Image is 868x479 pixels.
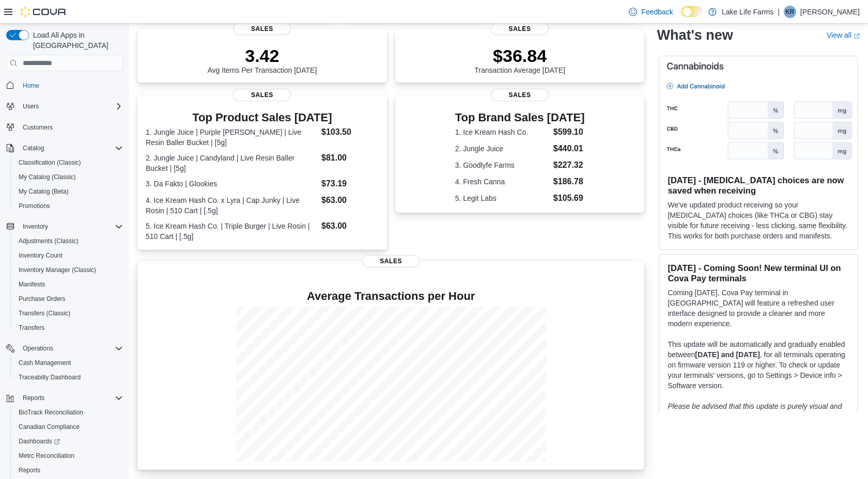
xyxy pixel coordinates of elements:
span: Adjustments (Classic) [19,237,79,245]
span: Inventory [23,222,48,231]
a: Cash Management [14,357,75,369]
span: Load All Apps in [GEOGRAPHIC_DATA] [29,30,123,51]
button: Customers [2,120,127,135]
dd: $63.00 [321,194,379,206]
button: Transfers (Classic) [10,306,127,321]
span: Dashboards [14,435,123,448]
span: Reports [19,466,40,474]
span: Inventory Count [19,251,63,260]
button: Manifests [10,277,127,292]
p: This update will be automatically and gradually enabled between , for all terminals operating on ... [668,339,849,390]
span: Traceabilty Dashboard [19,373,81,381]
dt: 4. Ice Kream Hash Co. x Lyra | Cap Junky | Live Rosin | 510 Cart | [.5g] [146,195,317,216]
dt: 5. Ice Kream Hash Co. | Triple Burger | Live Rosin | 510 Cart | [.5g] [146,221,317,242]
button: Cash Management [10,356,127,370]
span: Transfers [14,322,123,334]
span: Manifests [19,280,45,289]
span: Purchase Orders [14,293,123,305]
span: Traceabilty Dashboard [14,371,123,384]
button: Users [2,99,127,114]
span: Cash Management [19,359,71,367]
p: We've updated product receiving so your [MEDICAL_DATA] choices (like THCa or CBG) stay visible fo... [668,199,849,241]
dd: $103.50 [321,126,379,138]
dd: $81.00 [321,152,379,164]
a: Dashboards [14,435,64,448]
dd: $440.01 [553,142,585,155]
a: Promotions [14,200,54,212]
button: Home [2,77,127,92]
dd: $599.10 [553,126,585,138]
span: Classification (Classic) [14,156,123,169]
h3: Top Product Sales [DATE] [146,111,379,124]
p: Coming [DATE], Cova Pay terminal in [GEOGRAPHIC_DATA] will feature a refreshed user interface des... [668,287,849,328]
div: Avg Items Per Transaction [DATE] [207,45,317,74]
button: Promotions [10,199,127,213]
button: Reports [2,391,127,405]
span: Classification (Classic) [19,158,81,167]
button: Traceabilty Dashboard [10,370,127,385]
span: Operations [19,342,123,355]
dt: 2. Jungle Juice | Candyland | Live Resin Baller Bucket | [5g] [146,153,317,173]
a: Home [19,79,43,92]
span: Home [23,82,39,90]
em: Please be advised that this update is purely visual and does not impact payment functionality. [668,402,842,420]
span: Sales [233,89,291,101]
span: Transfers (Classic) [14,307,123,320]
dt: 2. Jungle Juice [455,143,549,154]
p: [PERSON_NAME] [800,6,860,18]
span: Inventory [19,220,123,233]
span: Catalog [23,144,44,152]
a: Inventory Count [14,249,67,262]
dt: 1. Jungle Juice | Purple [PERSON_NAME] | Live Resin Baller Bucket | [5g] [146,127,317,148]
dt: 5. Legit Labs [455,193,549,203]
button: Catalog [19,142,48,154]
button: Classification (Classic) [10,155,127,170]
button: Reports [19,392,49,404]
span: Sales [362,255,420,267]
a: Classification (Classic) [14,156,85,169]
a: Feedback [625,2,677,22]
button: Adjustments (Classic) [10,234,127,248]
span: Canadian Compliance [19,423,80,431]
button: BioTrack Reconciliation [10,405,127,420]
h3: [DATE] - Coming Soon! New terminal UI on Cova Pay terminals [668,262,849,283]
span: Transfers [19,324,44,332]
button: Inventory Manager (Classic) [10,263,127,277]
span: Customers [19,121,123,134]
button: Metrc Reconciliation [10,449,127,463]
span: Users [19,100,123,113]
a: Transfers [14,322,49,334]
p: | [778,6,780,18]
span: Sales [491,23,549,35]
a: My Catalog (Classic) [14,171,80,183]
h2: What's new [657,27,733,43]
span: BioTrack Reconciliation [19,408,83,417]
button: My Catalog (Classic) [10,170,127,184]
p: 3.42 [207,45,317,66]
span: Inventory Count [14,249,123,262]
span: Reports [23,394,44,402]
dd: $63.00 [321,220,379,232]
span: My Catalog (Classic) [14,171,123,183]
img: Cova [21,7,67,17]
a: View allExternal link [827,31,860,39]
dd: $73.19 [321,178,379,190]
a: Dashboards [10,434,127,449]
span: Transfers (Classic) [19,309,70,317]
dd: $227.32 [553,159,585,171]
button: Inventory [19,220,52,233]
dt: 3. Da Fakto | Glookies [146,179,317,189]
button: Operations [2,341,127,356]
input: Dark Mode [681,6,703,17]
strong: [DATE] and [DATE] [695,350,760,358]
a: Customers [19,121,57,134]
button: Inventory Count [10,248,127,263]
a: Purchase Orders [14,293,70,305]
span: BioTrack Reconciliation [14,406,123,419]
button: Purchase Orders [10,292,127,306]
button: Reports [10,463,127,477]
span: Reports [19,392,123,404]
dt: 3. Goodlyfe Farms [455,160,549,170]
dd: $105.69 [553,192,585,204]
span: Sales [233,23,291,35]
